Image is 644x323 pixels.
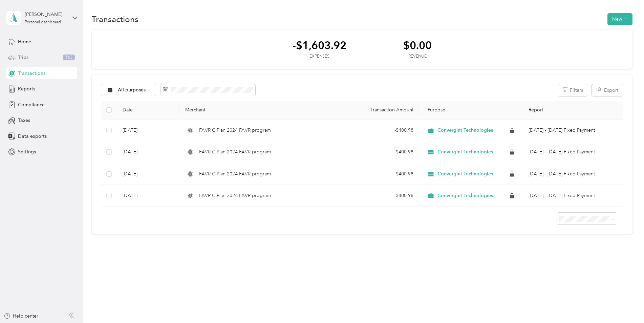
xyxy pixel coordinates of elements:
div: Personal dashboard [25,20,61,24]
span: Transactions [18,70,45,77]
span: Purpose [424,107,446,113]
td: [DATE] [117,141,180,163]
span: Trips [18,54,28,61]
div: Expenses [293,53,346,60]
td: Aug 1 - 31, 2025 Fixed Payment [523,141,623,163]
div: $0.00 [403,39,432,51]
button: Filters [558,84,588,96]
iframe: Everlance-gr Chat Button Frame [606,285,644,323]
td: Jun 1 - 30, 2025 Fixed Payment [523,185,623,207]
div: -$1,603.92 [293,39,346,51]
span: Reports [18,85,35,92]
span: FAVR C Plan 2024 FAVR program [199,170,271,178]
button: New [607,13,632,25]
td: Jul 1 - 31, 2025 Fixed Payment [523,163,623,185]
div: - $400.98 [335,148,413,156]
button: Export [592,84,623,96]
span: All purposes [118,88,146,92]
span: Compliance [18,101,45,108]
td: Sep 1 - 30, 2025 Fixed Payment [523,120,623,142]
h1: Transactions [92,16,138,23]
td: [DATE] [117,163,180,185]
td: [DATE] [117,120,180,142]
th: Date [117,101,180,120]
th: Report [523,101,623,120]
button: Help center [4,313,38,320]
span: Taxes [18,117,30,124]
div: - $400.98 [335,170,413,178]
span: Convergint Technologies [437,193,493,199]
div: - $400.98 [335,127,413,134]
span: Home [18,38,31,45]
th: Merchant [180,101,329,120]
span: FAVR C Plan 2024 FAVR program [199,127,271,134]
span: Convergint Technologies [437,127,493,133]
span: Data exports [18,133,47,140]
td: [DATE] [117,185,180,207]
div: Revenue [403,53,432,60]
span: FAVR C Plan 2024 FAVR program [199,148,271,156]
div: - $400.98 [335,192,413,199]
div: [PERSON_NAME] [25,11,67,18]
span: Convergint Technologies [437,149,493,155]
span: 163 [63,55,75,61]
span: Settings [18,148,36,155]
th: Transaction Amount [329,101,419,120]
span: Convergint Technologies [437,171,493,177]
span: FAVR C Plan 2024 FAVR program [199,192,271,199]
